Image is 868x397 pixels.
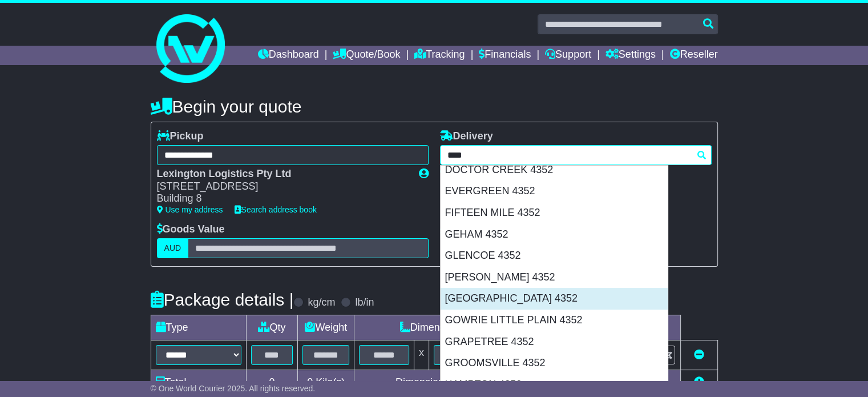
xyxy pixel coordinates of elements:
div: GOWRIE LITTLE PLAIN 4352 [441,310,668,331]
label: AUD [157,238,189,258]
typeahead: Please provide city [440,145,712,165]
label: kg/cm [308,296,335,309]
div: Lexington Logistics Pty Ltd [157,168,407,181]
span: 0 [307,376,313,388]
td: Kilo(s) [298,370,354,395]
a: Dashboard [258,46,319,65]
div: DOCTOR CREEK 4352 [441,159,668,181]
a: Quote/Book [333,46,400,65]
a: Reseller [669,46,717,65]
td: x [414,340,429,370]
td: Qty [246,315,298,340]
h4: Package details | [151,290,294,309]
td: Dimensions (L x W x H) [354,315,563,340]
a: Tracking [414,46,465,65]
div: [GEOGRAPHIC_DATA] 4352 [441,288,668,310]
div: [PERSON_NAME] 4352 [441,267,668,288]
div: GRAPETREE 4352 [441,331,668,353]
a: Search address book [235,205,317,214]
td: Dimensions in Centimetre(s) [354,370,563,395]
a: Settings [605,46,656,65]
td: Type [151,315,246,340]
div: GLENCOE 4352 [441,245,668,267]
a: Financials [479,46,531,65]
div: HAMPTON 4352 [441,374,668,396]
a: Add new item [694,376,704,388]
td: Weight [298,315,354,340]
div: Building 8 [157,193,407,205]
div: GEHAM 4352 [441,224,668,246]
label: lb/in [355,296,374,309]
a: Remove this item [694,349,704,360]
div: GROOMSVILLE 4352 [441,352,668,374]
div: FIFTEEN MILE 4352 [441,202,668,224]
a: Support [545,46,591,65]
label: Delivery [440,130,493,143]
div: EVERGREEN 4352 [441,181,668,202]
label: Goods Value [157,223,225,236]
a: Use my address [157,205,223,214]
label: Pickup [157,130,204,143]
h4: Begin your quote [151,97,718,116]
div: [STREET_ADDRESS] [157,181,407,193]
td: Total [151,370,246,395]
td: 0 [246,370,298,395]
span: © One World Courier 2025. All rights reserved. [151,384,316,393]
